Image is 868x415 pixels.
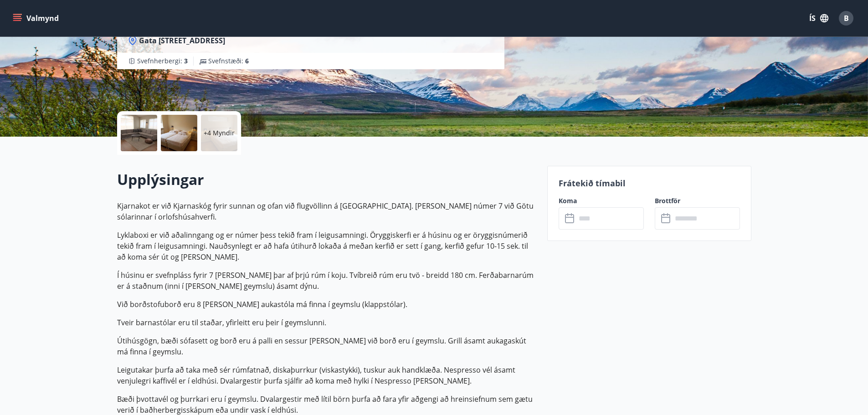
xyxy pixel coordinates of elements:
p: Við borðstofuborð eru 8 [PERSON_NAME] aukastóla má finna í geymslu (klappstólar). [117,299,536,310]
p: Frátekið tímabil [559,177,740,189]
span: Svefnherbergi : [137,56,188,66]
p: Í húsinu er svefnpláss fyrir 7 [PERSON_NAME] þar af þrjú rúm í koju. Tvíbreið rúm eru tvö - breid... [117,270,536,292]
label: Brottför [655,196,740,205]
p: Lyklaboxi er við aðalinngang og er númer þess tekið fram í leigusamningi. Öryggiskerfi er á húsin... [117,230,536,262]
button: B [835,7,857,29]
span: 6 [245,56,249,65]
label: Koma [559,196,644,205]
span: B [844,13,849,23]
span: Gata [STREET_ADDRESS] [139,36,225,46]
p: Útihúsgögn, bæði sófasett og borð eru á palli en sessur [PERSON_NAME] við borð eru í geymslu. Gri... [117,335,536,357]
p: +4 Myndir [204,128,235,138]
button: menu [11,10,62,26]
span: Svefnstæði : [208,56,249,66]
p: Kjarnakot er við Kjarnaskóg fyrir sunnan og ofan við flugvöllinn á [GEOGRAPHIC_DATA]. [PERSON_NAM... [117,200,536,222]
p: Tveir barnastólar eru til staðar, yfirleitt eru þeir í geymslunni. [117,317,536,328]
button: ÍS [804,10,833,26]
h2: Upplýsingar [117,169,536,190]
p: Leigutakar þurfa að taka með sér rúmfatnað, diskaþurrkur (viskastykki), tuskur auk handklæða. Nes... [117,364,536,386]
span: 3 [184,56,188,65]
